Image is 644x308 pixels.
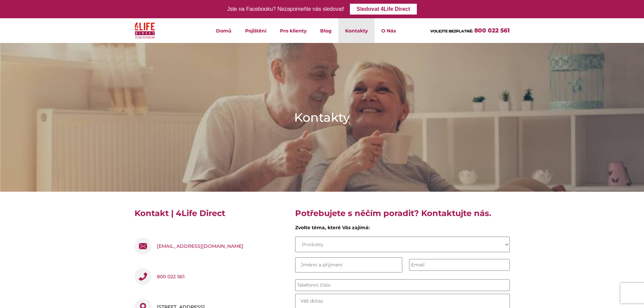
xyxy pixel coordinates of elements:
[294,109,350,126] h1: Kontakty
[430,29,473,33] span: VOLEJTE BEZPLATNĚ:
[350,4,417,15] a: Sledovat 4Life Direct
[209,18,238,43] a: Domů
[474,27,510,34] a: 800 022 561
[157,268,185,285] a: 800 022 561
[313,18,338,43] a: Blog
[157,238,243,255] a: [EMAIL_ADDRESS][DOMAIN_NAME]
[227,4,344,14] div: Jste na Facebooku? Nezapomeňte nás sledovat!
[338,18,375,43] a: Kontakty
[135,21,155,40] img: 4Life Direct Česká republika logo
[295,257,403,273] input: Jméno a příjmení
[295,279,510,291] input: Telefonní číslo
[409,259,510,271] input: Email
[295,208,510,224] h4: Potřebujete s něčím poradit? Kontaktujte nás.
[295,224,510,234] div: Zvolte téma, které Vás zajímá:
[135,208,285,224] h4: Kontakt | 4Life Direct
